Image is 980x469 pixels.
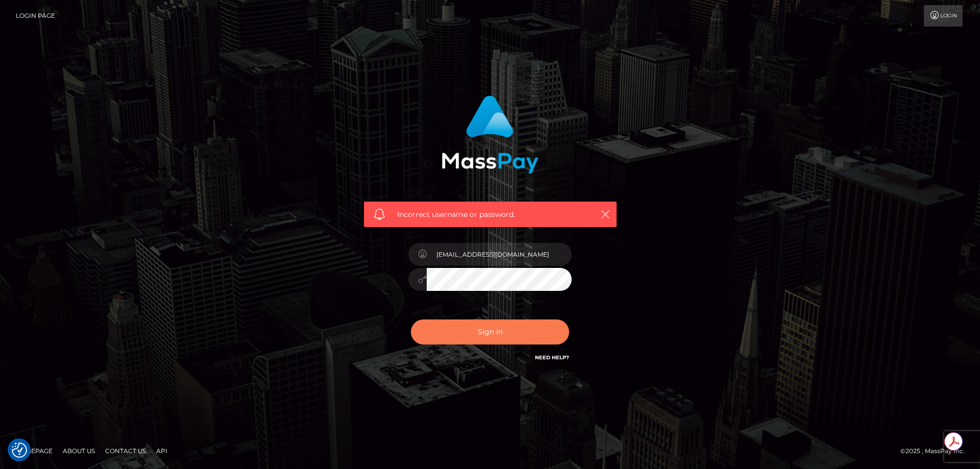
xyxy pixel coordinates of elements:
div: © 2025 , MassPay Inc. [900,446,972,457]
a: API [152,443,171,459]
a: Need Help? [535,354,569,361]
button: Consent Preferences [12,442,27,458]
img: Revisit consent button [12,442,27,458]
img: MassPay Login [442,95,538,174]
a: Homepage [11,443,57,459]
a: Login [924,5,963,27]
a: Contact Us [101,443,150,459]
input: Username... [427,243,572,266]
a: About Us [59,443,99,459]
button: Sign in [411,319,569,344]
span: Incorrect username or password. [397,209,583,220]
a: Login Page [16,5,55,27]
